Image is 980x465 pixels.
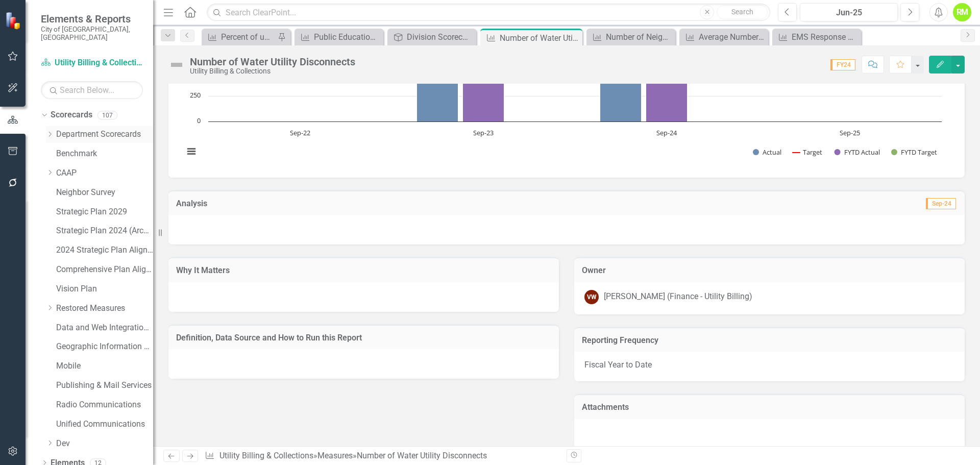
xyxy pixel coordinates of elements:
[297,31,381,43] a: Public Education Events and Attendance
[800,3,898,21] button: Jun-25
[357,451,487,460] div: Number of Water Utility Disconnects
[190,90,201,100] text: 250
[51,109,92,121] a: Scorecards
[803,7,894,19] div: Jun-25
[390,31,474,43] a: Division Scorecard
[56,167,153,179] a: CAAP
[582,266,957,275] h3: Owner
[582,336,957,345] h3: Reporting Frequency
[190,56,355,67] div: Number of Water Utility Disconnects
[56,438,153,450] a: Dev
[176,266,551,275] h3: Why It Matters
[699,31,766,43] div: Average Number of Utility Payments Received via Easy Pay Options
[792,31,859,43] div: EMS Response Time ERF 2
[584,359,954,371] p: Fiscal Year to Date
[731,8,753,16] span: Search
[314,31,381,43] div: Public Education Events and Attendance
[56,419,153,430] a: Unified Communications
[207,4,770,21] input: Search ClearPoint...
[56,360,153,372] a: Mobile
[97,111,117,119] div: 107
[56,206,153,218] a: Strategic Plan 2029
[656,128,677,137] text: Sep-24
[830,59,855,70] span: FY24
[179,14,947,167] svg: Interactive chart
[56,283,153,295] a: Vision Plan
[190,67,355,75] div: Utility Billing & Collections
[56,399,153,411] a: Radio Communications
[221,31,275,43] div: Percent of uncollected utility bills
[56,148,153,160] a: Benchmark
[179,14,954,167] div: Chart. Highcharts interactive chart.
[56,244,153,256] a: 2024 Strategic Plan Alignment
[56,187,153,199] a: Neighbor Survey
[197,116,201,125] text: 0
[41,13,143,25] span: Elements & Reports
[176,199,567,208] h3: Analysis
[604,291,752,303] div: [PERSON_NAME] (Finance - Utility Billing)
[56,303,153,314] a: Restored Measures
[584,290,599,304] div: VW
[582,403,957,412] h3: Attachments
[168,57,185,73] img: Not Defined
[717,5,768,19] button: Search
[56,129,153,140] a: Department Scorecards
[56,341,153,353] a: Geographic Information System (GIS)
[793,148,823,157] button: Show Target
[317,451,353,460] a: Measures
[600,49,642,121] path: Sep-24, 708. Actual.
[646,49,688,121] path: Sep-24, 708. FYTD Actual.
[176,333,551,342] h3: Definition, Data Source and How to Run this Report
[56,225,153,237] a: Strategic Plan 2024 (Archive)
[204,31,275,43] a: Percent of uncollected utility bills
[606,31,673,43] div: Number of Neighbors Walking into Lobby with Business Tax License Inquiry
[184,144,199,159] button: View chart menu, Chart
[753,148,781,157] button: Show Actual
[5,12,23,30] img: ClearPoint Strategy
[953,3,971,21] button: RM
[891,148,938,157] button: Show FYTD Target
[56,322,153,334] a: Data and Web Integration Services
[41,81,143,99] input: Search Below...
[205,450,559,462] div: » »
[407,31,474,43] div: Division Scorecard
[290,128,310,137] text: Sep-22
[41,25,143,42] small: City of [GEOGRAPHIC_DATA], [GEOGRAPHIC_DATA]
[835,148,880,157] button: Show FYTD Actual
[473,128,494,137] text: Sep-23
[500,32,580,44] div: Number of Water Utility Disconnects
[926,198,956,209] span: Sep-24
[682,31,766,43] a: Average Number of Utility Payments Received via Easy Pay Options
[56,380,153,391] a: Publishing & Mail Services
[775,31,859,43] a: EMS Response Time ERF 2
[840,128,860,137] text: Sep-25
[219,451,313,460] a: Utility Billing & Collections
[56,264,153,276] a: Comprehensive Plan Alignment
[589,31,673,43] a: Number of Neighbors Walking into Lobby with Business Tax License Inquiry
[41,57,143,69] a: Utility Billing & Collections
